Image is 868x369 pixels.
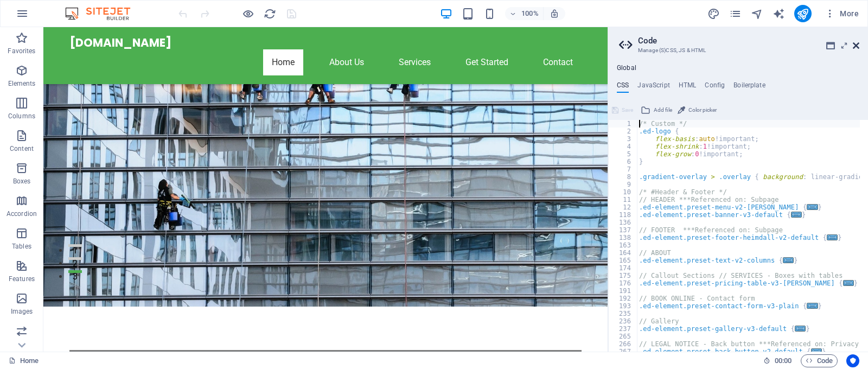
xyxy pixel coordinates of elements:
[617,64,636,73] h4: Global
[609,143,638,150] div: 4
[729,7,742,20] button: pages
[609,295,638,302] div: 192
[25,243,39,246] button: 3
[13,177,31,186] p: Boxes
[25,230,39,233] button: 2
[12,242,31,251] p: Tables
[827,234,838,240] span: ...
[609,279,638,287] div: 176
[783,257,794,263] span: ...
[609,188,638,196] div: 10
[773,8,785,20] i: AI Writer
[729,8,742,20] i: Pages (Ctrl+Alt+S)
[505,7,544,20] button: 100%
[7,209,37,218] p: Accordion
[25,217,39,220] button: 1
[846,354,859,367] button: Usercentrics
[843,280,854,286] span: ...
[609,120,638,128] div: 1
[609,135,638,143] div: 3
[801,354,838,367] button: Code
[609,211,638,219] div: 118
[820,5,863,22] button: More
[609,158,638,166] div: 6
[609,333,638,340] div: 265
[609,226,638,234] div: 137
[688,104,717,117] span: Color picker
[639,104,674,117] button: Add file
[10,144,34,153] p: Content
[751,7,764,20] button: navigator
[638,46,838,55] h3: Manage (S)CSS, JS & HTML
[8,47,35,55] p: Favorites
[825,8,859,19] span: More
[782,357,784,365] span: :
[609,128,638,135] div: 2
[241,7,254,20] button: Click here to leave preview mode and continue editing
[609,234,638,241] div: 138
[264,8,276,20] i: Reload page
[609,203,638,211] div: 12
[263,7,276,20] button: reload
[617,81,629,93] h4: CSS
[654,104,672,117] span: Add file
[609,249,638,257] div: 164
[775,354,792,367] span: 00 00
[773,7,786,20] button: text_generator
[609,166,638,173] div: 7
[609,173,638,181] div: 8
[9,354,39,367] a: Click to cancel selection. Double-click to open Pages
[705,81,725,93] h4: Config
[62,7,144,20] img: Editor Logo
[679,81,697,93] h4: HTML
[8,112,35,120] p: Columns
[796,8,809,20] i: Publish
[795,326,806,332] span: ...
[9,275,35,283] p: Features
[609,196,638,203] div: 11
[609,348,638,355] div: 267
[609,325,638,333] div: 237
[763,354,792,367] h6: Session time
[609,181,638,188] div: 9
[609,310,638,317] div: 235
[609,340,638,348] div: 266
[609,264,638,272] div: 174
[794,5,812,22] button: publish
[707,8,720,20] i: Design (Ctrl+Alt+Y)
[609,150,638,158] div: 5
[751,8,763,20] i: Navigator
[807,303,818,309] span: ...
[609,302,638,310] div: 193
[806,354,833,367] span: Code
[791,212,802,218] span: ...
[609,287,638,295] div: 191
[609,219,638,226] div: 136
[807,204,818,210] span: ...
[676,104,718,117] button: Color picker
[550,9,559,18] i: On resize automatically adjust zoom level to fit chosen device.
[638,36,859,46] h2: Code
[609,257,638,264] div: 165
[8,79,36,88] p: Elements
[609,317,638,325] div: 236
[609,272,638,279] div: 175
[637,81,669,93] h4: JavaScript
[11,307,33,316] p: Images
[733,81,765,93] h4: Boilerplate
[521,7,539,20] h6: 100%
[609,241,638,249] div: 163
[707,7,720,20] button: design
